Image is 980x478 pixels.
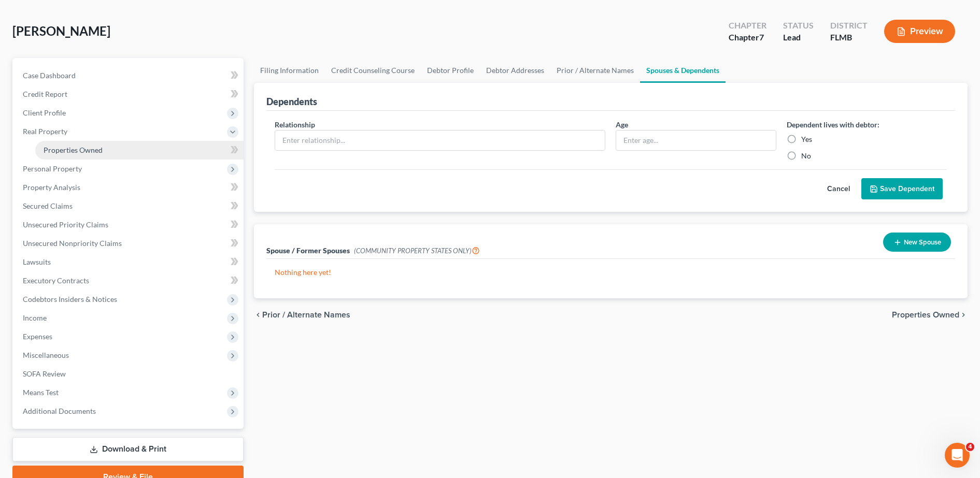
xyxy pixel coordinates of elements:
[15,365,244,383] a: SOFA Review
[254,58,325,83] a: Filing Information
[23,351,69,359] span: Miscellaneous
[15,253,244,271] a: Lawsuits
[275,131,605,150] input: Enter relationship...
[421,58,480,83] a: Debtor Profile
[23,295,117,303] span: Codebtors Insiders & Notices
[15,197,244,215] a: Secured Claims
[35,141,244,160] a: Properties Owned
[861,178,943,200] button: Save Dependent
[15,234,244,253] a: Unsecured Nonpriority Claims
[262,311,350,319] span: Prior / Alternate Names
[23,332,52,341] span: Expenses
[23,276,89,285] span: Executory Contracts
[550,58,640,83] a: Prior / Alternate Names
[23,164,82,173] span: Personal Property
[15,215,244,234] a: Unsecured Priority Claims
[12,437,244,461] a: Download & Print
[23,201,73,210] span: Secured Claims
[883,233,951,252] button: New Spouse
[729,20,766,32] div: Chapter
[15,85,244,104] a: Credit Report
[23,220,108,229] span: Unsecured Priority Claims
[23,369,66,378] span: SOFA Review
[945,443,970,468] iframe: Intercom live chat
[801,151,811,161] label: No
[23,388,59,397] span: Means Test
[354,247,480,255] span: (COMMUNITY PROPERTY STATES ONLY)
[15,271,244,290] a: Executory Contracts
[801,134,812,144] label: Yes
[892,311,968,319] button: Properties Owned chevron_right
[23,407,96,415] span: Additional Documents
[266,95,317,108] div: Dependents
[616,131,775,150] input: Enter age...
[23,108,66,117] span: Client Profile
[959,311,968,319] i: chevron_right
[783,32,814,44] div: Lead
[816,179,861,199] button: Cancel
[759,32,764,42] span: 7
[15,178,244,197] a: Property Analysis
[23,183,80,192] span: Property Analysis
[787,119,879,130] label: Dependent lives with debtor:
[12,23,110,38] span: [PERSON_NAME]
[966,443,974,451] span: 4
[15,66,244,85] a: Case Dashboard
[830,32,868,44] div: FLMB
[23,257,51,266] span: Lawsuits
[254,311,350,319] button: chevron_left Prior / Alternate Names
[254,311,262,319] i: chevron_left
[266,246,350,255] span: Spouse / Former Spouses
[783,20,814,32] div: Status
[23,313,47,322] span: Income
[325,58,421,83] a: Credit Counseling Course
[640,58,726,83] a: Spouses & Dependents
[884,20,955,43] button: Preview
[729,32,766,44] div: Chapter
[23,90,67,98] span: Credit Report
[44,146,103,154] span: Properties Owned
[830,20,868,32] div: District
[275,120,315,129] span: Relationship
[892,311,959,319] span: Properties Owned
[23,127,67,136] span: Real Property
[480,58,550,83] a: Debtor Addresses
[23,71,76,80] span: Case Dashboard
[23,239,122,248] span: Unsecured Nonpriority Claims
[616,119,628,130] label: Age
[275,267,947,278] p: Nothing here yet!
